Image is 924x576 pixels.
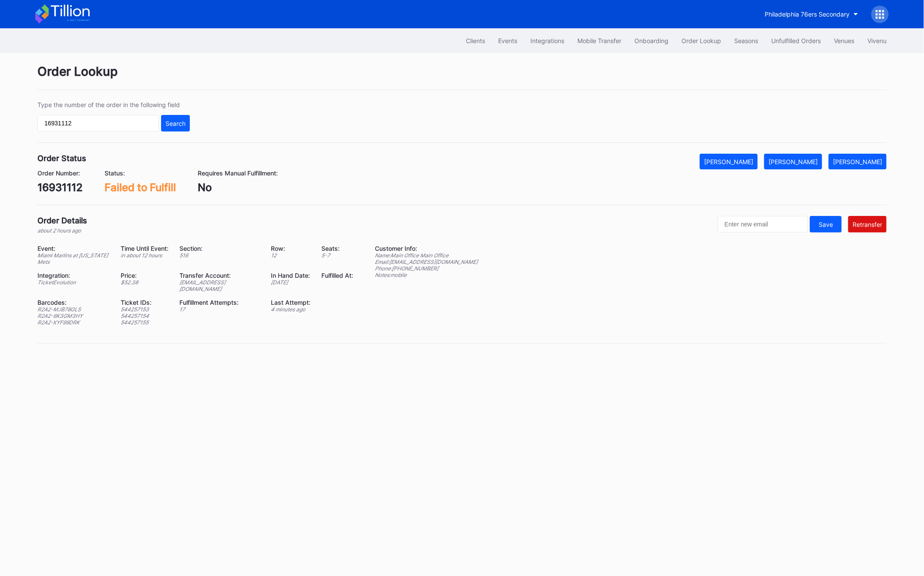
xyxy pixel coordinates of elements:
[375,245,478,252] div: Customer Info:
[833,158,882,165] div: [PERSON_NAME]
[375,259,478,265] div: Email: [EMAIL_ADDRESS][DOMAIN_NAME]
[375,265,478,272] div: Phone: [PHONE_NUMBER]
[161,115,190,131] button: Search
[37,272,110,279] div: Integration:
[37,115,159,131] input: GT59662
[180,245,260,252] div: Section:
[829,154,887,169] button: [PERSON_NAME]
[530,37,564,44] div: Integrations
[834,37,854,44] div: Venues
[121,279,169,286] div: $ 52.38
[37,245,110,252] div: Event:
[105,181,176,194] div: Failed to Fulfill
[37,64,887,90] div: Order Lookup
[37,154,86,163] div: Order Status
[321,252,353,259] div: 5 - 7
[37,101,190,108] div: Type the number of the order in the following field
[121,319,169,326] div: 544257155
[37,306,110,313] div: R2A2-MJB78GLS
[37,252,110,265] div: Miami Marlins at [US_STATE] Mets
[765,33,827,49] button: Unfulfilled Orders
[375,252,478,259] div: Name: Main Office Main Office
[848,216,887,232] button: Retransfer
[180,252,260,259] div: 516
[734,37,758,44] div: Seasons
[728,33,765,49] button: Seasons
[271,279,310,286] div: [DATE]
[498,37,517,44] div: Events
[571,33,628,49] button: Mobile Transfer
[321,245,353,252] div: Seats:
[628,33,675,49] button: Onboarding
[121,245,169,252] div: Time Until Event:
[180,279,260,292] div: [EMAIL_ADDRESS][DOMAIN_NAME]
[105,169,176,177] div: Status:
[375,272,478,278] div: Notes: mobile
[180,272,260,279] div: Transfer Account:
[634,37,668,44] div: Onboarding
[718,216,808,232] input: Enter new email
[271,245,310,252] div: Row:
[37,181,83,194] div: 16931112
[271,299,310,306] div: Last Attempt:
[121,252,169,259] div: in about 12 hours
[459,33,492,49] button: Clients
[198,181,278,194] div: No
[121,306,169,313] div: 544257153
[198,169,278,177] div: Requires Manual Fulfillment:
[321,272,353,279] div: Fulfilled At:
[764,154,822,169] button: [PERSON_NAME]
[771,37,821,44] div: Unfulfilled Orders
[37,216,87,225] div: Order Details
[121,272,169,279] div: Price:
[37,227,87,234] div: about 2 hours ago
[577,37,621,44] div: Mobile Transfer
[121,299,169,306] div: Ticket IDs:
[867,37,887,44] div: Vivenu
[492,33,524,49] button: Events
[37,169,83,177] div: Order Number:
[180,306,260,313] div: 17
[700,154,758,169] button: [PERSON_NAME]
[466,37,485,44] div: Clients
[861,33,893,49] button: Vivenu
[180,299,260,306] div: Fulfillment Attempts:
[271,272,310,279] div: In Hand Date:
[681,37,721,44] div: Order Lookup
[121,313,169,319] div: 544257154
[758,6,865,22] button: Philadelphia 76ers Secondary
[810,216,842,232] button: Save
[271,306,310,313] div: 4 minutes ago
[37,279,110,286] div: TicketEvolution
[819,221,833,228] div: Save
[165,120,185,127] div: Search
[769,158,818,165] div: [PERSON_NAME]
[675,33,728,49] button: Order Lookup
[37,319,110,326] div: R2A2-XYF99DRK
[827,33,861,49] button: Venues
[37,313,110,319] div: R2A2-6K3GM3HY
[524,33,571,49] button: Integrations
[704,158,753,165] div: [PERSON_NAME]
[765,10,850,18] div: Philadelphia 76ers Secondary
[271,252,310,259] div: 12
[37,299,110,306] div: Barcodes:
[853,221,882,228] div: Retransfer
